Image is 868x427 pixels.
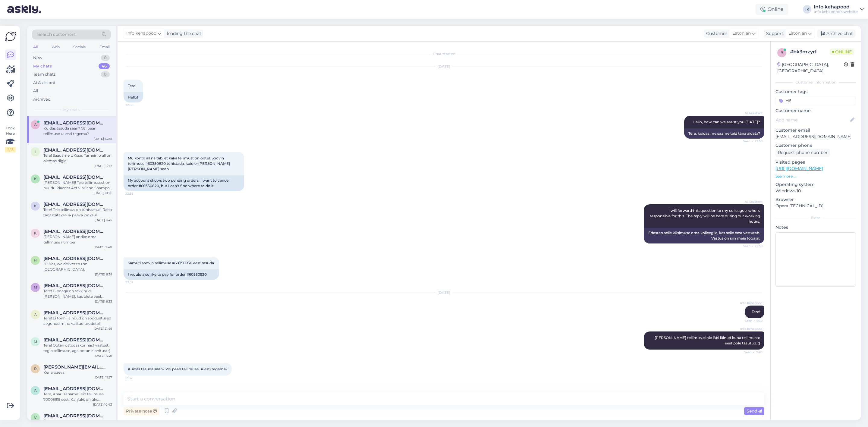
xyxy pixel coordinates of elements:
span: 13:32 [125,376,148,380]
div: [DATE] 13:32 [94,137,112,141]
div: Look Here [5,125,16,152]
span: Search customers [37,31,76,38]
div: Extra [775,215,856,221]
span: a [34,122,37,127]
span: Tere! [128,83,136,88]
span: AI Assistant [740,111,763,115]
div: [DATE] 9:45 [95,218,112,222]
span: Info kehapood [740,301,763,305]
div: Tere! Ei toimi ja nüüd on soodustused aegunud minu valitud toodetel. [43,316,112,326]
div: [GEOGRAPHIC_DATA], [GEOGRAPHIC_DATA] [777,61,844,74]
div: [DATE] [124,64,764,69]
input: Add a tag [775,96,856,105]
span: kirsikakivine@gmail.com [43,229,106,234]
span: Send [747,408,762,414]
div: Tere! Ootan ostuosakonnast vastust, tegin tellimuse, aga ootan kinnitust :) [43,343,112,353]
div: [DATE] 10:43 [93,402,112,407]
div: IK [803,5,811,14]
div: Chat started [124,51,764,57]
span: [PERSON_NAME] tellimus ei ole läbi läinud kuna tellimuste eest pole tasutud. :) [655,335,761,345]
span: m [34,339,37,344]
div: [DATE] 9:40 [94,245,112,250]
p: Opera [TECHNICAL_ID] [775,203,856,209]
span: Info kehapood [740,327,763,331]
span: maryh@hot.ee [43,283,106,288]
div: Socials [72,43,87,51]
p: Customer tags [775,89,856,95]
p: Customer phone [775,142,856,149]
div: [DATE] 9:33 [95,299,112,304]
span: i [35,149,36,154]
div: [DATE] 21:49 [93,326,112,331]
span: h [34,258,37,262]
div: Tere! Teie tellimus on tühistatud. Raha tagastatakse 14 päeva jooksul. [43,207,112,218]
span: My chats [63,107,80,112]
span: a [34,388,37,393]
div: [DATE] 11:27 [94,375,112,380]
div: Tere, kuidas me saame teid täna aidata? [684,128,764,139]
div: Hello! [124,92,143,102]
div: 0 [101,55,110,61]
p: Customer name [775,108,856,114]
span: malleusmirelle606@gmail.com [43,337,106,343]
div: Online [756,4,788,15]
span: annelimusto@gmail.com [43,120,106,126]
div: Hi! Yes, we deliver to the [GEOGRAPHIC_DATA]. [43,261,112,272]
div: Tere, Anar! Täname Teid tellimuse 70005915 eest. Kahjuks on üks [PERSON_NAME] tellimusest hetkel ... [43,391,112,402]
span: Estonian [788,30,807,37]
div: Edastan selle küsimuse oma kolleegile, kes selle eest vastutab. Vastus on siin meie tööajal. [644,228,764,243]
p: Windows 10 [775,188,856,194]
div: Private note [124,407,159,415]
div: # bk3mzyrf [790,48,830,55]
input: Add name [776,117,849,123]
span: 22:59 [125,191,148,196]
div: [DATE] 12:21 [94,353,112,358]
div: 2 / 3 [5,147,16,152]
span: Samuti soovin tellimuse #60350930 eest tasuda. [128,261,215,265]
span: virgeaug@gmail.com [43,413,106,419]
div: Customer [704,30,727,37]
p: Operating system [775,181,856,188]
span: Seen ✓ 9:40 [740,350,763,354]
p: Notes [775,224,856,231]
span: b [781,50,783,55]
div: Team chats [33,71,55,77]
span: k [34,231,37,235]
span: Tere! [752,309,760,314]
div: Email [98,43,111,51]
div: [DATE] 10:26 [93,191,112,195]
span: a [34,312,37,317]
div: Tere! E-poega on tekkinud [PERSON_NAME], kas olete veel huvitatud? Saaksin tellimuse tööse lükata. [43,288,112,299]
div: 0 [101,71,110,77]
div: Kuidas tasuda saan? Või pean tellimuse uuesti tegema? [43,126,112,137]
div: My chats [33,63,52,69]
div: leading the chat [165,30,201,37]
div: Info kehapood [814,5,858,9]
span: m [34,285,37,290]
span: Seen ✓ 9:39 [740,319,763,323]
div: Archive chat [817,30,855,38]
div: Customer information [775,80,856,85]
a: [URL][DOMAIN_NAME] [775,166,823,171]
div: Tere! Saadame UKsse. Tarneinfo all on olemas riigid. [43,153,112,164]
span: annelimusto@gmail.com [43,310,106,316]
div: New [33,55,42,61]
span: k [34,177,37,181]
p: [EMAIL_ADDRESS][DOMAIN_NAME] [775,133,856,140]
span: 23:01 [125,280,148,284]
p: Browser [775,196,856,203]
div: Request phone number [775,149,830,157]
div: Info kehapood's website [814,9,858,14]
div: 46 [99,63,110,69]
span: humfanuk@gmail.com [43,256,106,261]
p: Visited pages [775,159,856,165]
span: Seen ✓ 22:59 [740,244,763,248]
span: r [34,366,37,371]
div: Support [764,30,783,37]
div: [PERSON_NAME] andke oma tellimuse number [43,234,112,245]
span: anaralijev@gmail.com [43,386,106,391]
div: Kena päeva! [43,370,112,375]
p: Customer email [775,127,856,133]
span: Online [830,49,854,55]
span: v [34,415,36,420]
